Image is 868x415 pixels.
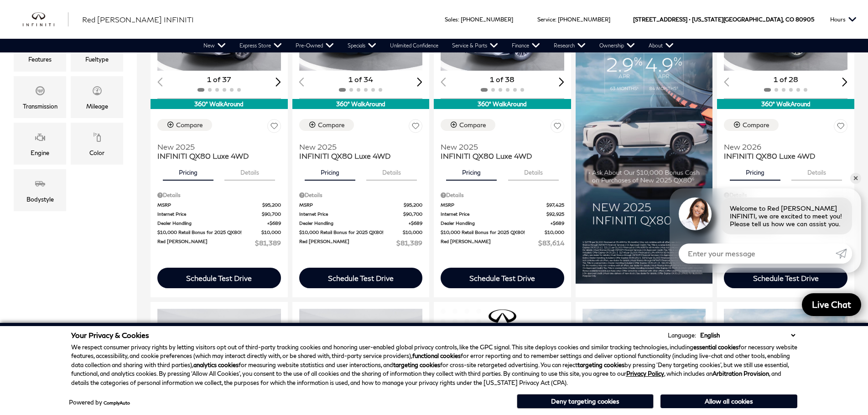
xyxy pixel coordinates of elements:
button: details tab [791,161,842,181]
a: About [642,39,681,52]
span: Engine [35,130,46,148]
a: MSRP $95,200 [157,202,281,208]
a: Red [PERSON_NAME] $83,614 [441,238,564,248]
div: Schedule Test Drive - INFINITI QX80 Luxe 4WD [724,268,847,288]
span: $81,389 [396,238,422,248]
a: Dealer Handling $689 [441,220,564,227]
span: Sales [445,16,458,23]
span: Bodystyle [35,176,46,194]
button: Compare Vehicle [441,119,495,131]
a: Live Chat [802,293,861,316]
a: New 2025INFINITI QX80 Luxe 4WD [299,136,423,161]
button: Compare Vehicle [724,119,779,131]
button: Save Vehicle [834,119,847,136]
button: Compare Vehicle [157,119,212,131]
button: pricing tab [305,161,355,181]
span: Live Chat [807,299,856,310]
a: Privacy Policy [626,370,664,377]
img: INFINITI [23,12,68,27]
div: 1 of 28 [724,74,847,84]
div: Compare [459,121,486,129]
a: $10,000 Retail Bonus for 2025 QX80! $10,000 [157,229,281,236]
span: : [555,16,556,23]
span: New 2026 [724,142,841,151]
span: Color [92,130,103,148]
button: details tab [224,161,275,181]
span: $95,200 [404,202,422,208]
span: $10,000 [545,229,564,236]
a: [STREET_ADDRESS] • [US_STATE][GEOGRAPHIC_DATA], CO 80905 [633,16,814,23]
span: Internet Price [441,211,546,218]
span: Red [PERSON_NAME] [157,238,255,248]
span: $83,614 [538,238,564,248]
a: New [197,39,233,52]
div: 1 / 2 [582,309,707,403]
button: Save Vehicle [551,119,564,136]
button: pricing tab [446,161,497,181]
p: We respect consumer privacy rights by letting visitors opt out of third-party tracking cookies an... [71,343,797,388]
img: 2026 INFINITI QX80 Sport 4WD 1 [582,309,707,403]
div: TransmissionTransmission [14,76,66,118]
strong: functional cookies [412,352,461,359]
button: details tab [508,161,559,181]
button: Allow all cookies [660,394,797,408]
div: Pricing Details - INFINITI QX80 Luxe 4WD [441,191,564,199]
a: MSRP $95,200 [299,202,423,208]
strong: essential cookies [693,343,738,351]
a: Dealer Handling $689 [299,220,423,227]
nav: Main Navigation [197,39,681,52]
span: $95,200 [262,202,281,208]
div: 1 / 2 [724,309,849,403]
span: Red [PERSON_NAME] [441,238,538,248]
a: $10,000 Retail Bonus for 2025 QX80! $10,000 [441,229,564,236]
strong: analytics cookies [193,361,239,368]
strong: targeting cookies [393,361,440,368]
div: 1 of 34 [299,74,423,84]
a: ComplyAuto [104,400,130,405]
span: Red [PERSON_NAME] INFINITI [82,15,194,24]
button: Compare Vehicle [299,119,354,131]
button: pricing tab [730,161,780,181]
span: Service [537,16,555,23]
span: Dealer Handling [441,220,551,227]
span: Your Privacy & Cookies [71,331,149,339]
div: Compare [318,121,345,129]
span: Internet Price [157,211,262,218]
span: MSRP [157,202,262,208]
span: $689 [551,220,564,227]
span: $10,000 Retail Bonus for 2025 QX80! [441,229,545,236]
span: New 2025 [299,142,416,151]
div: Features [28,54,52,64]
div: 1 / 2 [157,309,282,403]
a: New 2026INFINITI QX80 Luxe 4WD [724,136,847,161]
a: Unlimited Confidence [383,39,445,52]
div: Engine [31,148,49,158]
a: MSRP $97,425 [441,202,564,208]
a: Pre-Owned [289,39,341,52]
div: 360° WalkAround [151,99,288,109]
span: Mileage [92,83,103,101]
div: BodystyleBodystyle [14,169,66,211]
a: Service & Parts [445,39,505,52]
span: $689 [267,220,281,227]
button: pricing tab [163,161,213,181]
div: Next slide [417,78,423,86]
span: MSRP [441,202,546,208]
span: $81,389 [255,238,281,248]
div: 1 of 37 [157,74,281,84]
div: Next slide [559,78,564,86]
div: Compare [743,121,769,129]
div: 360° WalkAround [434,99,571,109]
div: 360° WalkAround [292,99,430,109]
div: Transmission [23,101,57,111]
span: INFINITI QX80 Luxe 4WD [157,151,274,161]
a: [PHONE_NUMBER] [558,16,610,23]
span: $97,425 [546,202,564,208]
span: Transmission [35,83,46,101]
span: $10,000 [261,229,281,236]
div: Schedule Test Drive [328,274,394,282]
div: Fueltype [85,54,109,64]
span: MSRP [299,202,404,208]
span: Red [PERSON_NAME] [299,238,397,248]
